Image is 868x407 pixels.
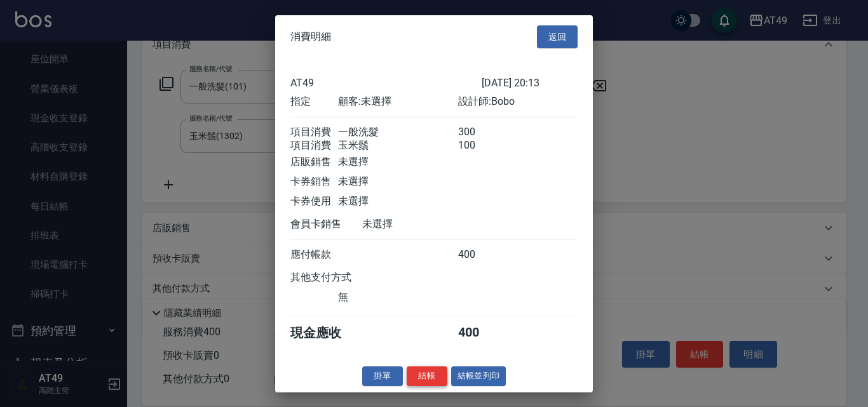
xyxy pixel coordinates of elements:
div: 未選擇 [362,218,482,231]
div: 會員卡銷售 [290,218,362,231]
div: [DATE] 20:13 [482,77,578,89]
div: 指定 [290,95,338,109]
div: 300 [458,126,506,139]
button: 結帳並列印 [451,366,506,386]
div: 玉米鬚 [338,139,458,152]
button: 結帳 [407,366,447,386]
div: 其他支付方式 [290,271,386,284]
div: 100 [458,139,506,152]
div: 應付帳款 [290,248,338,262]
div: 卡券使用 [290,195,338,208]
div: 未選擇 [338,156,458,169]
div: 一般洗髮 [338,126,458,139]
div: 店販銷售 [290,156,338,169]
div: 未選擇 [338,175,458,189]
button: 掛單 [362,366,403,386]
span: 消費明細 [290,30,331,43]
div: 400 [458,248,506,262]
div: 設計師: Bobo [458,95,578,109]
div: 現金應收 [290,324,362,342]
div: 項目消費 [290,126,338,139]
button: 返回 [537,25,578,48]
div: 未選擇 [338,195,458,208]
div: 卡券銷售 [290,175,338,189]
div: 項目消費 [290,139,338,152]
div: 無 [338,291,458,304]
div: 顧客: 未選擇 [338,95,458,109]
div: 400 [458,324,506,342]
div: AT49 [290,77,482,89]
